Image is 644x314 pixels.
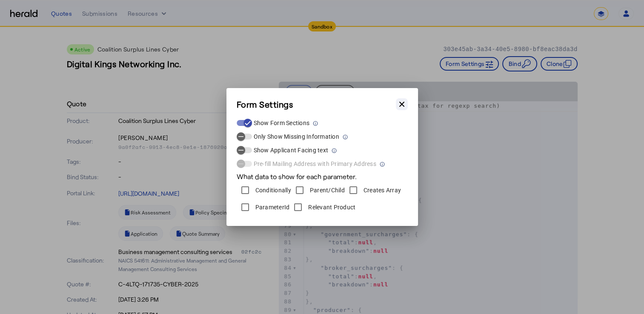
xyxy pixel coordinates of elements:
[308,186,345,194] label: Parent/Child
[237,98,293,110] h3: Form Settings
[252,146,329,154] label: Show Applicant Facing text
[252,160,376,168] label: Pre-fill Mailing Address with Primary Address
[306,203,355,211] label: Relevant Product
[237,168,408,182] div: What data to show for each parameter.
[254,186,291,194] label: Conditionally
[252,119,310,127] label: Show Form Sections
[252,132,339,141] label: Only Show Missing Information
[362,186,401,194] label: Creates Array
[254,203,290,211] label: ParameterId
